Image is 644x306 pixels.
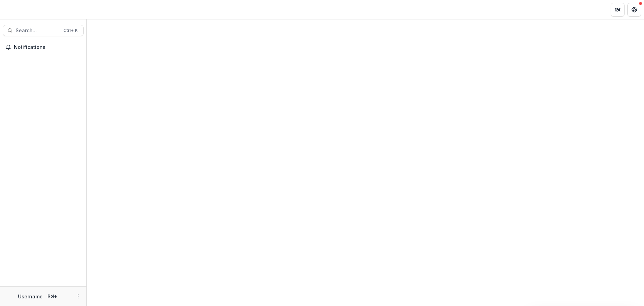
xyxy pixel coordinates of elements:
div: Ctrl + K [62,27,79,34]
p: Username [18,293,43,300]
nav: breadcrumb [90,5,119,15]
button: Partners [611,3,625,17]
button: More [74,292,82,300]
button: Search... [3,25,84,36]
span: Search... [16,28,59,34]
span: Notifications [14,44,81,50]
button: Notifications [3,42,84,53]
button: Get Help [627,3,641,17]
p: Role [45,293,59,299]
